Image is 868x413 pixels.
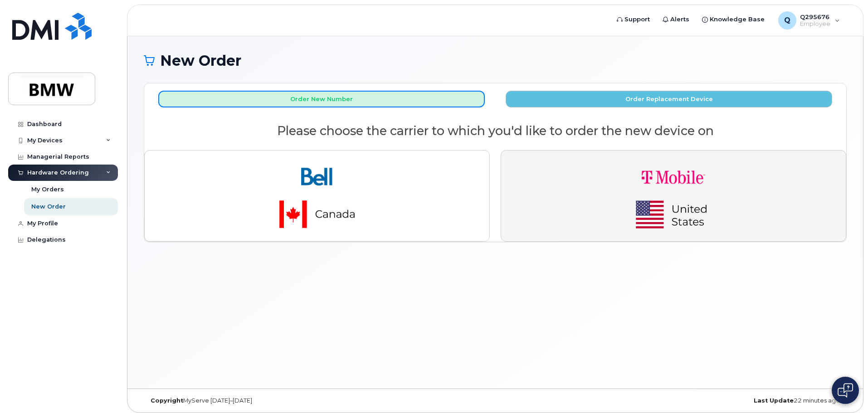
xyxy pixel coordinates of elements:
div: 22 minutes ago [612,397,847,404]
img: bell-18aeeabaf521bd2b78f928a02ee3b89e57356879d39bd386a17a7cccf8069aed.png [254,158,380,234]
strong: Copyright [151,397,183,404]
h1: New Order [144,53,847,68]
img: t-mobile-78392d334a420d5b7f0e63d4fa81f6287a21d394dc80d677554bb55bbab1186f.png [610,158,737,234]
strong: Last Update [754,397,794,404]
button: Order Replacement Device [506,91,832,107]
button: Order New Number [158,91,485,107]
img: Open chat [838,383,853,398]
div: MyServe [DATE]–[DATE] [144,397,378,404]
h2: Please choose the carrier to which you'd like to order the new device on [144,124,846,138]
